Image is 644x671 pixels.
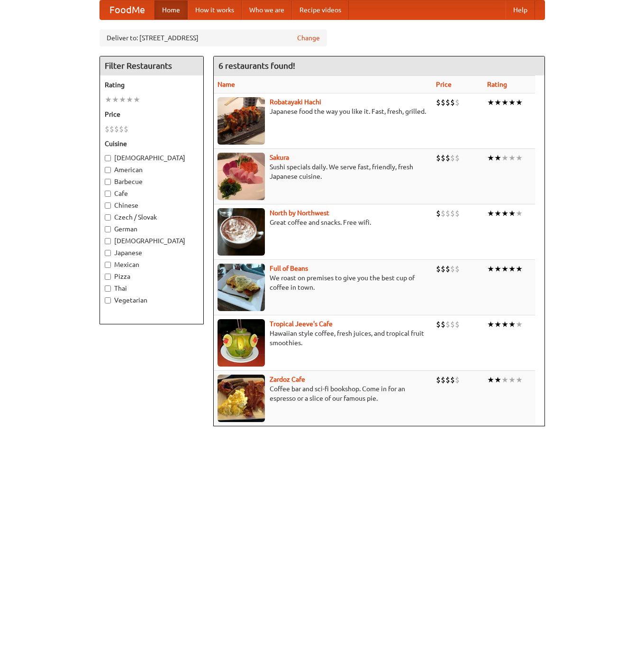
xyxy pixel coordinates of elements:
li: ★ [133,94,140,105]
li: $ [450,208,455,219]
li: ★ [119,94,126,105]
li: ★ [516,375,523,385]
li: ★ [501,375,508,385]
label: [DEMOGRAPHIC_DATA] [105,236,199,246]
input: Cafe [105,191,111,197]
a: North by Northwest [270,209,329,217]
li: $ [455,375,460,385]
li: $ [109,124,114,134]
li: ★ [112,94,119,105]
img: north.jpg [218,208,265,256]
li: ★ [501,153,508,163]
img: jeeves.jpg [218,319,265,367]
a: Recipe videos [292,0,349,19]
li: $ [441,97,445,108]
input: Thai [105,285,111,292]
label: American [105,165,199,175]
a: Robatayaki Hachi [270,98,321,106]
li: $ [445,375,450,385]
p: Hawaiian style coffee, fresh juices, and tropical fruit smoothies. [218,329,429,348]
li: $ [450,264,455,274]
a: Price [436,81,452,88]
li: ★ [487,97,494,108]
input: Vegetarian [105,297,111,303]
li: $ [445,153,450,163]
input: [DEMOGRAPHIC_DATA] [105,155,111,161]
li: $ [450,375,455,385]
li: ★ [508,97,516,108]
li: $ [441,264,445,274]
p: We roast on premises to give you the best cup of coffee in town. [218,273,429,292]
li: $ [445,97,450,108]
li: $ [441,208,445,219]
li: ★ [487,375,494,385]
li: ★ [516,319,523,330]
label: Pizza [105,272,199,281]
li: $ [436,319,441,330]
h4: Filter Restaurants [100,56,203,75]
h5: Price [105,110,199,119]
li: $ [445,208,450,219]
ng-pluralize: 6 restaurants found! [218,61,295,70]
li: $ [436,264,441,274]
p: Coffee bar and sci-fi bookshop. Come in for an espresso or a slice of our famous pie. [218,384,429,403]
label: Japanese [105,248,199,257]
a: Who we are [242,0,292,19]
a: Rating [487,81,507,88]
li: $ [445,264,450,274]
label: Cafe [105,189,199,198]
li: ★ [501,208,508,219]
li: $ [450,319,455,330]
li: ★ [508,208,516,219]
h5: Rating [105,80,199,90]
p: Japanese food the way you like it. Fast, fresh, grilled. [218,107,429,116]
li: $ [124,124,128,134]
a: Change [297,33,320,43]
label: German [105,224,199,234]
li: ★ [516,264,523,274]
label: Thai [105,284,199,293]
li: $ [441,319,445,330]
li: ★ [494,264,501,274]
input: German [105,226,111,232]
label: Barbecue [105,177,199,186]
li: ★ [494,153,501,163]
label: [DEMOGRAPHIC_DATA] [105,153,199,163]
li: $ [114,124,119,134]
li: ★ [487,319,494,330]
li: ★ [501,264,508,274]
label: Chinese [105,201,199,210]
li: $ [436,97,441,108]
img: robatayaki.jpg [218,97,265,145]
li: ★ [126,94,133,105]
input: [DEMOGRAPHIC_DATA] [105,238,111,244]
input: Czech / Slovak [105,214,111,221]
label: Mexican [105,260,199,269]
a: Tropical Jeeve's Cafe [270,320,333,328]
a: Help [506,0,535,19]
label: Czech / Slovak [105,212,199,222]
li: ★ [508,319,516,330]
li: $ [445,319,450,330]
img: zardoz.jpg [218,375,265,422]
input: Mexican [105,262,111,268]
a: Zardoz Cafe [270,376,305,383]
li: $ [436,153,441,163]
img: sakura.jpg [218,153,265,200]
a: How it works [188,0,242,19]
li: $ [455,208,460,219]
a: Full of Beans [270,265,308,272]
li: $ [441,375,445,385]
li: ★ [494,319,501,330]
li: ★ [508,264,516,274]
input: Japanese [105,250,111,256]
li: ★ [487,153,494,163]
li: ★ [494,97,501,108]
li: $ [450,97,455,108]
li: ★ [501,97,508,108]
li: ★ [494,208,501,219]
